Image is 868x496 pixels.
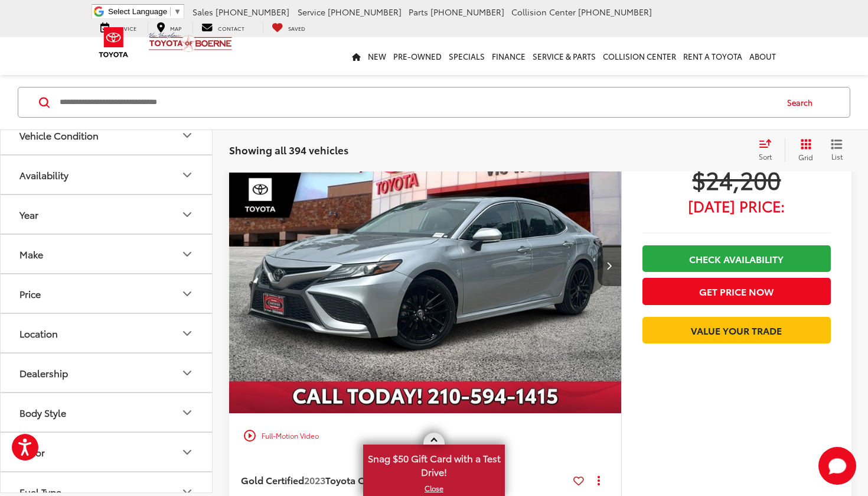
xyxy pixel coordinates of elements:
div: Location [180,326,194,340]
span: $24,200 [642,164,831,194]
span: List [831,151,843,161]
button: Search [776,87,830,117]
span: Showing all 394 vehicles [229,142,348,157]
div: Body Style [19,407,66,418]
button: Body StyleBody Style [1,393,213,432]
div: Dealership [19,367,68,378]
img: Toyota [92,23,136,61]
a: Service [92,21,145,33]
button: MakeMake [1,235,213,273]
button: YearYear [1,195,213,234]
button: PricePrice [1,274,213,313]
button: Vehicle ConditionVehicle Condition [1,116,213,154]
span: Saved [288,24,305,32]
a: About [746,37,779,75]
a: 2023 Toyota Camry XSE2023 Toyota Camry XSE2023 Toyota Camry XSE2023 Toyota Camry XSE [229,118,622,413]
span: [PHONE_NUMBER] [430,6,504,18]
span: [PHONE_NUMBER] [578,6,652,18]
span: Sort [759,151,772,161]
button: Actions [589,470,609,491]
a: New [364,37,390,75]
span: Collision Center [511,6,576,18]
div: Dealership [180,365,194,380]
a: Specials [445,37,488,75]
div: Availability [19,169,68,180]
button: LocationLocation [1,314,213,352]
div: Price [180,286,194,300]
a: Contact [192,21,253,33]
div: Year [19,209,38,220]
div: Location [19,328,58,339]
span: Service [298,6,325,18]
span: [PHONE_NUMBER] [328,6,402,18]
div: Make [180,247,194,261]
button: ColorColor [1,433,213,471]
a: My Saved Vehicles [263,21,314,33]
span: [DATE] Price: [642,200,831,212]
span: ▼ [174,7,181,16]
input: Search by Make, Model, or Keyword [58,88,776,116]
div: Body Style [180,405,194,419]
a: Home [348,37,364,75]
a: Map [148,21,190,33]
a: Select Language​ [108,7,181,16]
button: DealershipDealership [1,354,213,392]
span: ​ [170,7,171,16]
button: Get Price Now [642,278,831,304]
div: Year [180,207,194,221]
div: Color [180,445,194,459]
span: dropdown dots [598,475,600,485]
div: Make [19,248,43,260]
button: AvailabilityAvailability [1,155,213,194]
span: Snag $50 Gift Card with a Test Drive! [364,446,504,482]
span: Toyota Camry [325,473,387,487]
svg: Start Chat [818,447,856,485]
span: Gold Certified [241,473,304,487]
a: Rent a Toyota [680,37,746,75]
button: Grid View [785,138,822,162]
button: Toggle Chat Window [818,447,856,485]
a: Collision Center [599,37,680,75]
span: [PHONE_NUMBER] [216,6,289,18]
div: 2023 Toyota Camry XSE 0 [229,118,622,413]
img: Vic Vaughan Toyota of Boerne [148,32,233,53]
a: Pre-Owned [390,37,445,75]
span: Grid [798,152,813,162]
div: Availability [180,167,194,181]
div: Vehicle Condition [19,129,99,141]
a: Check Availability [642,245,831,272]
span: Sales [192,6,213,18]
a: Finance [488,37,529,75]
button: Next image [598,245,621,286]
span: Select Language [108,7,167,16]
img: 2023 Toyota Camry XSE [229,118,622,414]
div: Vehicle Condition [180,128,194,142]
a: Service & Parts: Opens in a new tab [529,37,599,75]
a: Gold Certified2023Toyota CamryXSE [241,474,569,487]
span: 2023 [304,473,325,487]
button: List View [822,138,851,162]
div: Price [19,288,41,299]
a: Value Your Trade [642,317,831,343]
button: Select sort value [753,138,785,162]
span: Parts [409,6,428,18]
